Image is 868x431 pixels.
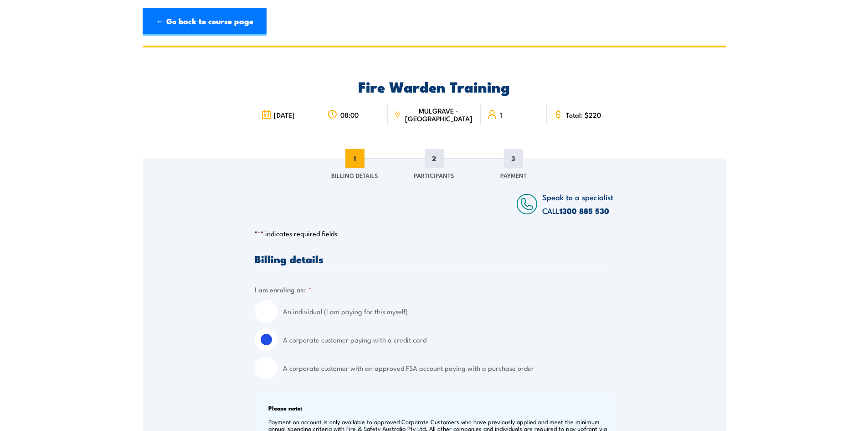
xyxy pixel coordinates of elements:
a: 1300 885 530 [560,205,609,217]
span: 3 [504,149,523,168]
span: [DATE] [274,111,295,119]
b: Please note: [268,403,303,412]
span: Payment [500,171,527,180]
span: 1 [500,111,502,119]
label: An individual (I am paying for this myself) [283,300,613,323]
p: " " indicates required fields [255,229,613,238]
span: 1 [345,149,365,168]
h3: Billing details [255,254,613,264]
h2: Fire Warden Training [255,80,613,93]
span: Participants [414,171,454,180]
span: 08:00 [340,111,359,119]
label: A corporate customer with an approved FSA account paying with a purchase order [283,357,613,379]
legend: I am enroling as: [255,284,312,295]
a: ← Go back to course page [143,8,267,36]
span: MULGRAVE - [GEOGRAPHIC_DATA] [403,107,474,122]
span: Speak to a specialist CALL [542,191,613,216]
span: Total: $220 [566,111,601,119]
label: A corporate customer paying with a credit card [283,328,613,351]
span: Billing Details [331,171,378,180]
span: 2 [425,149,444,168]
